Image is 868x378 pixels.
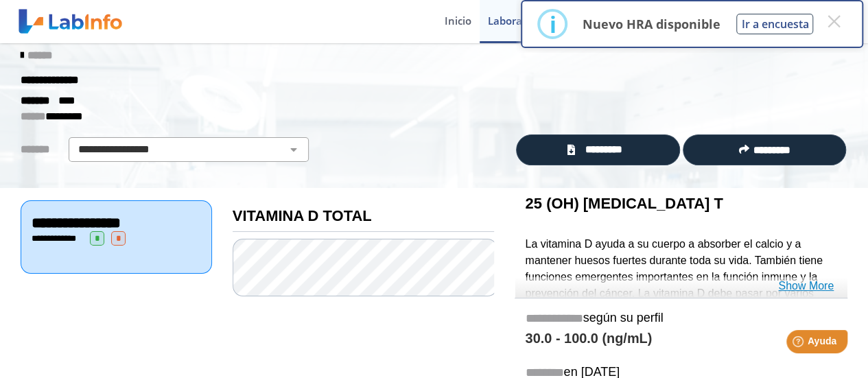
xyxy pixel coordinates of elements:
p: Nuevo HRA disponible [582,16,720,32]
b: 25 (OH) [MEDICAL_DATA] T [525,195,723,212]
h4: 30.0 - 100.0 (ng/mL) [525,331,837,347]
b: VITAMINA D TOTAL [233,207,372,224]
div: i [549,12,556,36]
button: Close this dialog [821,9,846,34]
h5: según su perfil [525,311,837,327]
a: Show More [778,278,834,294]
iframe: Help widget launcher [746,324,853,363]
button: Ir a encuesta [736,14,813,34]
